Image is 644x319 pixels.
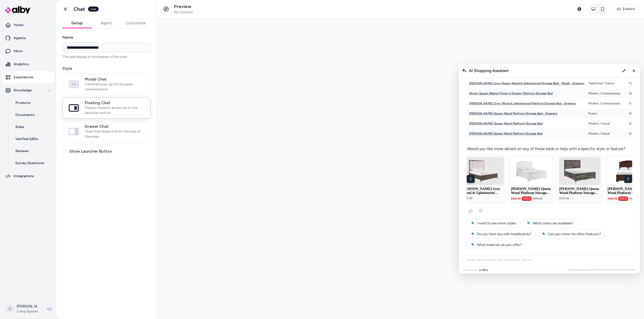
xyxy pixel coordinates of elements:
button: Embed [612,4,640,14]
p: Inbox [14,49,23,54]
h1: Chat [73,6,85,12]
a: Rules [10,121,54,133]
span: No Context [174,10,193,15]
p: Products [15,100,31,105]
a: Agents [2,32,54,44]
a: Survey Questions [10,157,54,169]
a: Home [2,19,54,31]
span: C [6,305,14,313]
p: Agents [14,36,26,41]
a: Inbox [2,45,54,57]
button: Agent [92,18,121,28]
p: Reviews [15,149,29,154]
a: Verified Q&As [10,133,54,145]
p: Integrations [14,174,34,179]
button: Setup [62,18,92,28]
span: Floating Chat [85,100,144,105]
label: Show Launcher Button [69,148,112,154]
p: Survey Questions [15,161,44,166]
img: alby Logo [5,6,30,14]
label: Style [62,66,151,72]
a: Reviews [10,145,54,157]
button: Knowledge [2,84,54,96]
p: Home [14,23,23,28]
p: Experiences [14,75,33,80]
a: Documents [10,109,54,121]
a: Experiences [2,71,54,83]
p: Knowledge [14,88,32,93]
div: Live [88,7,99,12]
p: Rules [15,124,24,130]
p: Analytics [14,62,29,67]
p: This will display in the header of the chat. [62,54,151,59]
a: Integrations [2,170,54,182]
span: Living Spaces [17,309,39,314]
p: Preview [174,4,193,10]
span: Modal Chat [85,77,144,82]
p: [PERSON_NAME] [17,304,39,309]
span: Centered pop-up for focused conversations [85,82,144,92]
span: Classic chatbot anchored to the launcher button [85,105,144,115]
span: Drawer Chat [85,124,144,129]
a: Products [10,97,54,109]
p: Verified Q&As [15,137,38,142]
label: Name [62,34,151,40]
a: Analytics [2,58,54,70]
button: Customize [121,18,151,28]
span: Embed [623,7,635,12]
button: C[PERSON_NAME]Living Spaces [3,301,43,317]
span: Chat that slides in from the side of the page [85,129,144,139]
p: Documents [15,112,34,117]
